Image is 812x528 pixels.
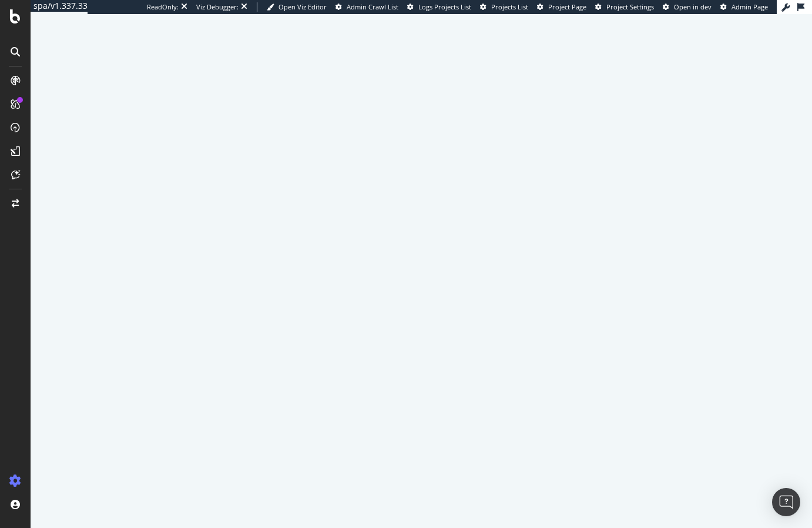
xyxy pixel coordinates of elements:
[147,2,179,12] div: ReadOnly:
[335,2,398,12] a: Admin Crawl List
[480,2,528,12] a: Projects List
[267,2,327,12] a: Open Viz Editor
[663,2,712,12] a: Open in dev
[674,2,712,11] span: Open in dev
[418,2,471,11] span: Logs Projects List
[279,2,327,11] span: Open Viz Editor
[548,2,586,11] span: Project Page
[407,2,471,12] a: Logs Projects List
[196,2,239,12] div: Viz Debugger:
[537,2,586,12] a: Project Page
[606,2,654,11] span: Project Settings
[491,2,528,11] span: Projects List
[732,2,768,11] span: Admin Page
[347,2,398,11] span: Admin Crawl List
[772,488,800,516] div: Open Intercom Messenger
[720,2,768,12] a: Admin Page
[595,2,654,12] a: Project Settings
